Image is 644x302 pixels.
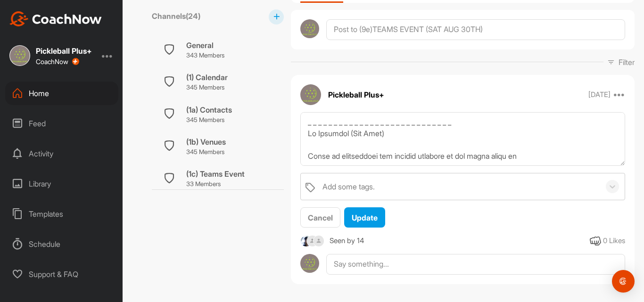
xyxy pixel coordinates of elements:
div: Feed [5,112,118,135]
div: (1b) Venues [186,136,226,147]
img: square_76de4f94a55e1257b017411d5bce829a.jpg [9,45,30,66]
div: General [186,40,224,51]
p: 345 Members [186,147,226,157]
span: Update [352,213,378,222]
div: Pickleball Plus+ [36,47,92,55]
p: 33 Members [186,180,245,189]
div: Seen by 14 [330,235,364,247]
div: Schedule [5,232,118,256]
div: Open Intercom Messenger [612,270,635,293]
img: CoachNow [9,11,102,26]
img: avatar [300,19,319,38]
img: avatar [300,84,321,105]
div: (1) Calendar [186,72,228,83]
div: Home [5,82,118,105]
p: 345 Members [186,115,232,125]
p: 343 Members [186,51,224,60]
img: avatar [300,254,319,273]
div: CoachNow [36,58,79,65]
img: square_default-ef6cabf814de5a2bf16c804365e32c732080f9872bdf737d349900a9daf73cf9.png [306,235,318,247]
label: Channels ( 24 ) [152,10,200,22]
img: square_905eb24bafca975e09b3e735783b8d72.jpg [300,235,312,247]
div: Activity [5,142,118,165]
p: Filter [619,57,635,68]
div: Templates [5,202,118,226]
span: Cancel [308,213,333,222]
div: 0 Likes [603,236,625,246]
p: [DATE] [588,90,611,99]
button: Cancel [300,207,340,228]
div: (1a) Contacts [186,104,232,115]
textarea: _ _ _ _ _ _ _ _ _ _ _ _ _ _ _ _ _ _ _ _ _ _ _ _ _ _ _ _ Lo Ipsumdol (Sit Amet) Conse ad elitseddo... [300,112,625,166]
div: (1c) Teams Event [186,168,245,180]
img: square_default-ef6cabf814de5a2bf16c804365e32c732080f9872bdf737d349900a9daf73cf9.png [313,235,325,247]
div: Support & FAQ [5,262,118,286]
div: Add some tags. [322,181,375,192]
p: Pickleball Plus+ [328,89,384,100]
div: Library [5,172,118,196]
p: 345 Members [186,83,228,92]
button: Update [344,207,385,228]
